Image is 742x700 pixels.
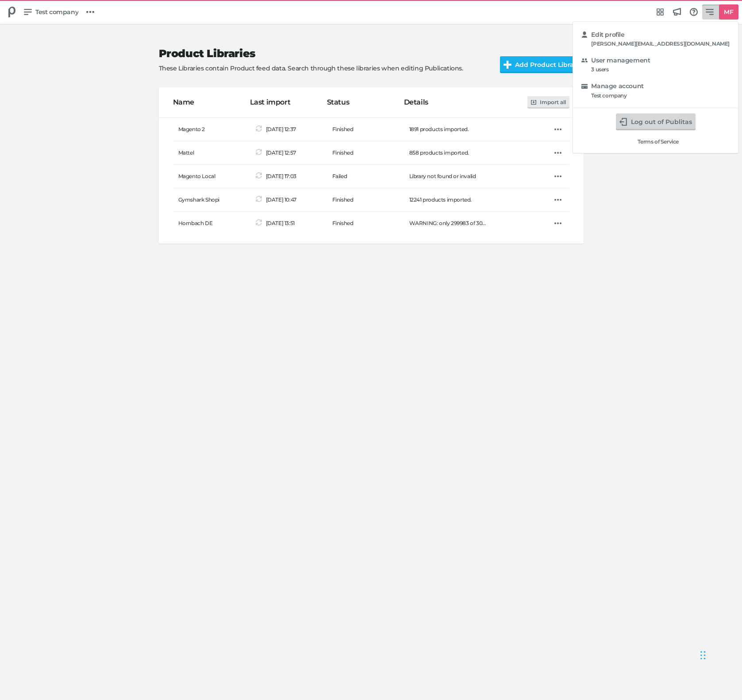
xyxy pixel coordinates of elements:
[698,633,742,676] iframe: Chat Widget
[591,93,627,99] div: Test company
[578,52,733,76] a: User management3 users
[700,642,706,669] div: Drag
[578,78,733,102] a: Manage accountTest company
[591,82,643,90] h5: Manage account
[591,66,608,73] div: 3 users
[578,27,733,51] a: Edit profile[PERSON_NAME][EMAIL_ADDRESS][DOMAIN_NAME]
[591,31,624,39] h5: Edit profile
[591,57,650,64] h5: User management
[634,136,682,148] a: Terms of Service
[616,113,696,130] button: Log out of Publitas
[591,41,730,47] div: [PERSON_NAME][EMAIL_ADDRESS][DOMAIN_NAME]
